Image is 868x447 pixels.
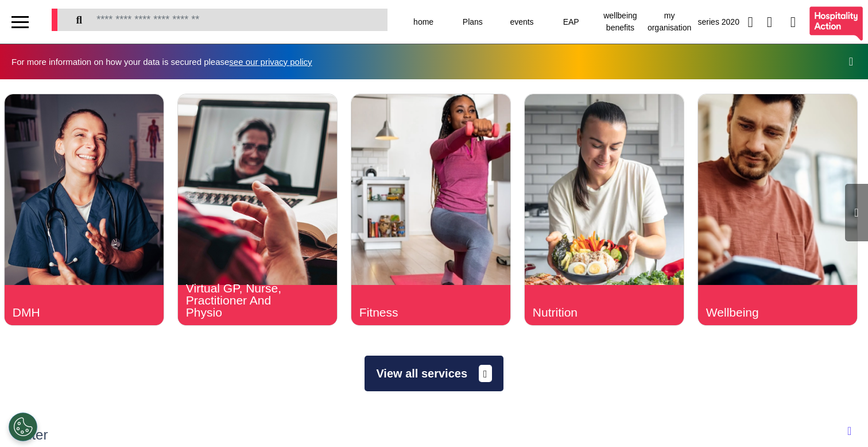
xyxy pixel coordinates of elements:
[645,6,694,38] div: my organisation
[359,306,471,318] div: Fitness
[596,6,645,38] div: wellbeing benefits
[186,282,297,318] div: Virtual GP, Nurse, Practitioner And Physio
[448,6,497,38] div: Plans
[533,306,644,318] div: Nutrition
[547,6,596,38] div: EAP
[497,6,547,38] div: events
[399,6,448,38] div: home
[11,57,324,66] div: For more information on how your data is secured please
[9,413,37,441] button: Open Preferences
[13,306,124,318] div: DMH
[706,306,817,318] div: Wellbeing
[365,356,503,391] button: View all services
[229,57,312,67] a: see our privacy policy
[694,6,743,38] div: series 2020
